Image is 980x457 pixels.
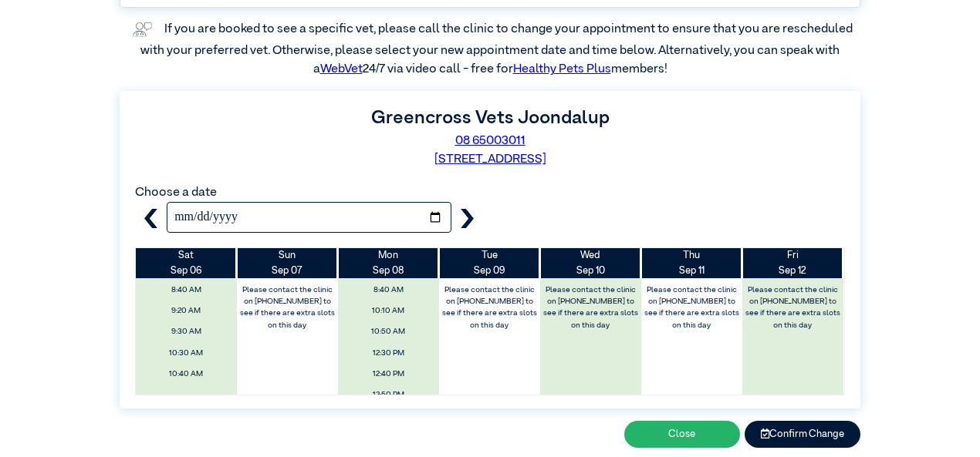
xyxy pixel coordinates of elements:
[742,248,843,277] th: Sep 12
[238,281,337,334] label: Please contact the clinic on [PHONE_NUMBER] to see if there are extra slots on this day
[624,421,740,448] button: Close
[140,23,855,76] label: If you are booked to see a specific vet, please call the clinic to change your appointment to ens...
[140,344,233,362] span: 10:30 AM
[342,302,434,320] span: 10:10 AM
[127,17,157,42] img: vet
[338,248,439,277] th: Sep 08
[642,281,741,334] label: Please contact the clinic on [PHONE_NUMBER] to see if there are extra slots on this day
[342,344,434,362] span: 12:30 PM
[342,323,434,341] span: 10:50 AM
[455,135,525,147] a: 08 65003011
[743,281,842,334] label: Please contact the clinic on [PHONE_NUMBER] to see if there are extra slots on this day
[745,421,860,448] button: Confirm Change
[140,302,233,320] span: 9:20 AM
[440,281,539,334] label: Please contact the clinic on [PHONE_NUMBER] to see if there are extra slots on this day
[237,248,338,277] th: Sep 07
[140,323,233,341] span: 9:30 AM
[342,281,434,299] span: 8:40 AM
[320,63,363,76] a: WebVet
[641,248,742,277] th: Sep 11
[434,153,546,166] a: [STREET_ADDRESS]
[140,365,233,383] span: 10:40 AM
[140,281,233,299] span: 8:40 AM
[342,386,434,404] span: 12:50 PM
[342,365,434,383] span: 12:40 PM
[540,248,641,277] th: Sep 10
[439,248,540,277] th: Sep 09
[136,248,237,277] th: Sep 06
[541,281,640,334] label: Please contact the clinic on [PHONE_NUMBER] to see if there are extra slots on this day
[371,109,610,127] label: Greencross Vets Joondalup
[513,63,611,76] a: Healthy Pets Plus
[135,186,217,199] label: Choose a date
